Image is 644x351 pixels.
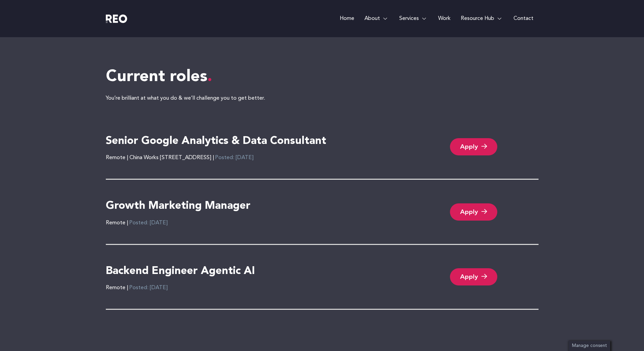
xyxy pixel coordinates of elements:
[450,138,497,155] a: Apply
[106,69,212,85] span: Current roles
[106,154,254,162] div: Remote | China Works [STREET_ADDRESS] |
[106,199,251,214] h4: Growth Marketing Manager
[106,262,255,284] a: Backend Engineer Agentic AI
[106,284,168,292] div: Remote |
[572,344,607,348] span: Manage consent
[106,132,326,154] a: Senior Google Analytics & Data Consultant
[106,265,255,279] h4: Backend Engineer Agentic AI
[106,219,168,227] div: Remote |
[106,197,251,219] a: Growth Marketing Manager
[106,94,539,103] p: You’re brilliant at what you do & we’ll challenge you to get better.
[106,134,326,149] h4: Senior Google Analytics & Data Consultant
[128,285,168,291] span: Posted: [DATE]
[214,155,254,160] span: Posted: [DATE]
[450,268,497,285] a: Apply
[128,220,168,226] span: Posted: [DATE]
[450,203,497,221] a: Apply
